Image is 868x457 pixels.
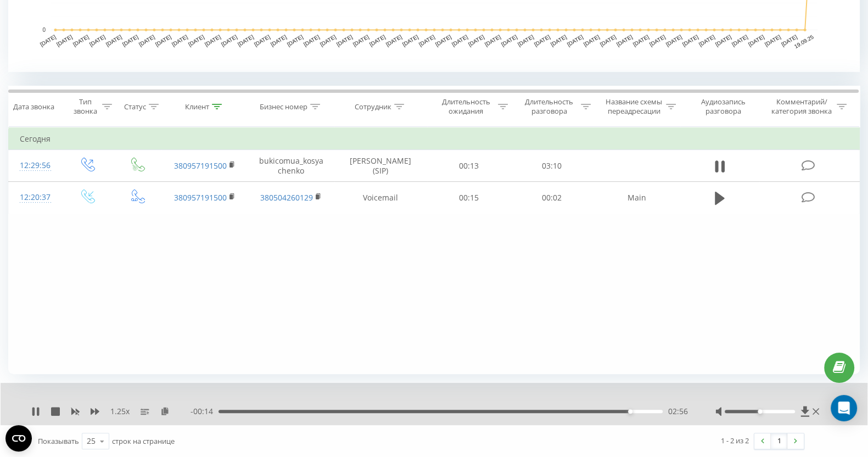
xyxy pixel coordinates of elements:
text: [DATE] [764,34,782,47]
text: [DATE] [335,34,354,47]
text: [DATE] [368,34,387,47]
span: Показывать [38,436,79,446]
text: [DATE] [632,34,650,47]
text: [DATE] [533,34,551,47]
button: Open CMP widget [5,425,32,452]
td: 00:15 [427,182,510,214]
text: [DATE] [484,34,502,47]
text: [DATE] [599,34,617,47]
td: [PERSON_NAME] (SIP) [334,150,427,182]
text: [DATE] [220,34,238,47]
text: 19.09.25 [793,34,815,49]
text: [DATE] [88,34,107,47]
div: Сотрудник [355,102,391,112]
text: [DATE] [204,34,222,47]
text: [DATE] [286,34,304,47]
div: Клиент [185,102,209,112]
text: [DATE] [253,34,271,47]
text: [DATE] [154,34,172,47]
a: 380957191500 [174,160,227,171]
text: [DATE] [187,34,205,47]
text: [DATE] [319,34,337,47]
td: 03:10 [510,150,593,182]
div: Open Intercom Messenger [831,395,857,421]
td: Сегодня [9,128,860,150]
div: 25 [87,436,96,447]
div: Accessibility label [758,409,762,414]
text: [DATE] [55,34,74,47]
text: [DATE] [237,34,255,47]
span: - 00:14 [191,406,219,417]
div: Комментарий/категория звонка [770,97,834,116]
text: [DATE] [550,34,568,47]
text: [DATE] [434,34,452,47]
text: [DATE] [105,34,123,47]
td: 00:13 [427,150,510,182]
text: [DATE] [566,34,584,47]
div: Тип звонка [71,97,99,116]
text: 0 [42,27,46,33]
div: Длительность ожидания [437,97,495,116]
text: [DATE] [714,34,732,47]
text: [DATE] [171,34,189,47]
text: [DATE] [747,34,765,47]
a: 380957191500 [174,192,227,203]
div: 12:20:37 [20,187,51,208]
div: Аудиозапись разговора [690,97,757,116]
div: Бизнес номер [260,102,307,112]
td: bukicomua_kosyachenko [248,150,334,182]
span: 02:56 [668,406,688,417]
text: [DATE] [583,34,601,47]
text: [DATE] [681,34,699,47]
text: [DATE] [467,34,485,47]
text: [DATE] [648,34,667,47]
text: [DATE] [270,34,288,47]
td: Main [593,182,680,214]
text: [DATE] [352,34,370,47]
text: [DATE] [72,34,90,47]
div: Длительность разговора [520,97,578,116]
div: Дата звонка [13,102,54,112]
div: Статус [124,102,146,112]
text: [DATE] [418,34,436,47]
td: 00:02 [510,182,593,214]
text: [DATE] [665,34,683,47]
text: [DATE] [303,34,321,47]
span: 1.25 x [110,406,130,417]
text: [DATE] [39,34,57,47]
text: [DATE] [401,34,419,47]
text: [DATE] [451,34,469,47]
text: [DATE] [500,34,518,47]
div: Accessibility label [628,409,632,414]
text: [DATE] [517,34,535,47]
text: [DATE] [615,34,634,47]
text: [DATE] [121,34,139,47]
div: Название схемы переадресации [604,97,663,116]
text: [DATE] [780,34,798,47]
div: 1 - 2 из 2 [721,435,749,446]
text: [DATE] [385,34,403,47]
a: 380504260129 [260,192,313,203]
td: Voicemail [334,182,427,214]
text: [DATE] [731,34,749,47]
a: 1 [771,433,787,449]
text: [DATE] [138,34,156,47]
span: строк на странице [112,436,175,446]
div: 12:29:56 [20,155,51,176]
text: [DATE] [698,34,716,47]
